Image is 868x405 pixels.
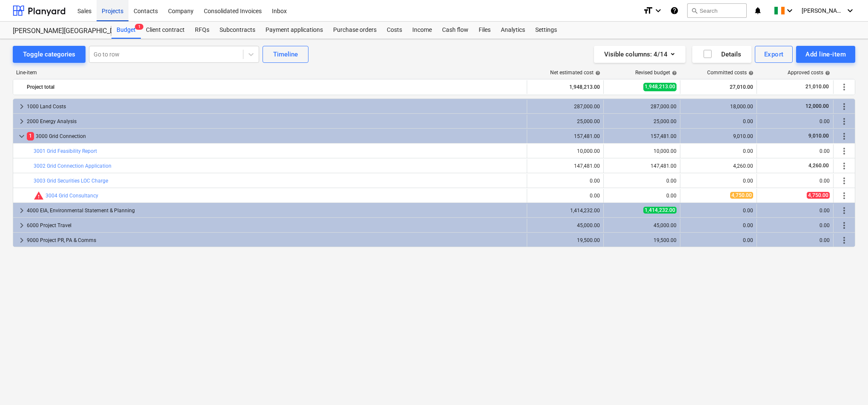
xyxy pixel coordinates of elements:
div: 10,000.00 [531,148,600,154]
div: Toggle categories [23,49,75,60]
span: help [823,70,830,76]
div: 2000 Energy Analysis [27,115,523,128]
span: More actions [839,82,849,92]
span: 4,750.00 [730,192,753,199]
span: 9,010.00 [808,133,830,139]
div: 287,000.00 [607,104,677,110]
div: 0.00 [760,237,830,243]
div: 0.00 [760,178,830,184]
a: Income [407,22,437,39]
div: 157,481.00 [607,133,677,139]
div: 0.00 [760,222,830,228]
span: keyboard_arrow_right [17,220,27,231]
div: 25,000.00 [607,118,677,124]
span: keyboard_arrow_down [17,131,27,141]
span: 1,948,213.00 [643,83,677,91]
span: More actions [839,116,849,127]
span: keyboard_arrow_right [17,116,27,127]
span: help [747,70,754,76]
div: 157,481.00 [531,133,600,139]
div: Budget [111,22,141,39]
div: 1,948,213.00 [531,80,600,94]
span: More actions [839,176,849,186]
span: More actions [839,191,849,201]
span: keyboard_arrow_right [17,235,27,245]
div: 4000 EIA, Environmental Statement & Planning [27,204,523,217]
a: 3004 Grid Consultancy [46,193,98,199]
div: Timeline [273,49,298,60]
div: 1,414,232.00 [531,208,600,214]
div: Export [764,49,784,60]
i: keyboard_arrow_down [653,6,663,16]
div: 0.00 [607,193,677,199]
span: keyboard_arrow_right [17,101,27,112]
button: Timeline [263,46,308,63]
span: 12,000.00 [805,103,830,109]
div: Committed costs [707,70,754,76]
div: Approved costs [788,70,830,76]
div: 0.00 [684,237,753,243]
i: keyboard_arrow_down [785,6,795,16]
i: Knowledge base [670,6,679,16]
div: 18,000.00 [684,104,753,110]
div: Add line-item [805,49,846,60]
div: 25,000.00 [531,118,600,124]
div: 147,481.00 [607,163,677,169]
a: Purchase orders [328,22,382,39]
i: keyboard_arrow_down [845,6,855,16]
a: Settings [530,22,562,39]
a: Costs [382,22,407,39]
button: Add line-item [796,46,855,63]
div: [PERSON_NAME][GEOGRAPHIC_DATA] [13,27,101,36]
div: 0.00 [760,118,830,124]
div: Files [474,22,496,39]
div: 45,000.00 [607,222,677,228]
span: 4,750.00 [807,192,830,199]
div: 10,000.00 [607,148,677,154]
div: 0.00 [684,118,753,124]
div: 0.00 [607,178,677,184]
button: Search [687,3,747,18]
i: format_size [643,6,653,16]
div: 0.00 [531,193,600,199]
a: Analytics [496,22,530,39]
a: 3002 Grid Connection Application [34,163,111,169]
div: 9,010.00 [684,133,753,139]
div: Project total [27,80,523,94]
a: Budget1 [111,22,141,39]
span: More actions [839,220,849,231]
div: Visible columns : 4/14 [604,49,675,60]
span: More actions [839,101,849,112]
span: More actions [839,235,849,245]
button: Toggle categories [13,46,86,63]
div: Net estimated cost [550,70,600,76]
span: help [594,70,600,76]
a: 3001 Grid Feasibility Report [34,148,97,154]
span: search [691,7,698,14]
iframe: Chat Widget [825,364,868,405]
span: More actions [839,146,849,156]
a: Payment applications [260,22,328,39]
a: Cash flow [437,22,474,39]
div: 0.00 [684,222,753,228]
div: Client contract [141,22,190,39]
div: 147,481.00 [531,163,600,169]
span: 1 [27,132,34,140]
div: 19,500.00 [531,237,600,243]
a: Subcontracts [214,22,260,39]
div: 0.00 [760,148,830,154]
div: 4,260.00 [684,163,753,169]
span: More actions [839,205,849,216]
span: [PERSON_NAME] [802,7,844,14]
div: 45,000.00 [531,222,600,228]
div: 0.00 [684,148,753,154]
span: keyboard_arrow_right [17,205,27,216]
span: 1,414,232.00 [643,207,677,214]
